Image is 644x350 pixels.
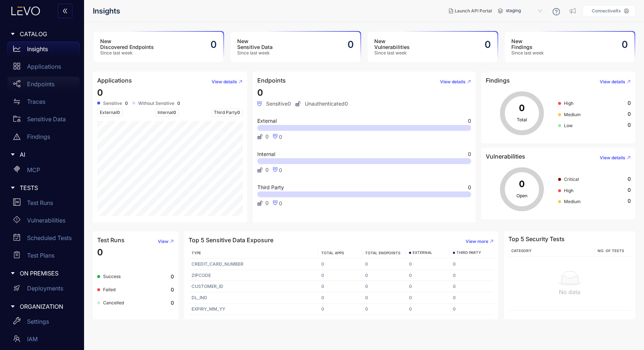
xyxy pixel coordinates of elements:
span: 0 [628,198,631,204]
span: 0 [97,247,103,258]
td: CREDIT_CARD_NUMBER [189,259,318,270]
span: double-left [62,8,68,15]
b: 0 [125,101,128,106]
span: THIRD PARTY [457,251,481,255]
span: 0 [628,100,631,106]
b: 0 [171,287,174,293]
span: 0 [468,118,471,123]
td: 0 [406,270,450,281]
span: View more [466,239,488,244]
p: Insights [27,46,48,52]
td: 0 [362,270,406,281]
span: 0 [628,176,631,182]
span: Sensitive [103,101,122,106]
h3: New Sensitive Data [237,38,273,50]
span: 0 [468,185,471,190]
span: Third Party [211,109,243,117]
span: External [97,109,122,117]
span: caret-right [10,304,15,309]
span: 0 [279,200,282,206]
button: double-left [58,4,72,18]
span: ON PREMISES [20,270,74,277]
a: Traces [7,94,80,112]
p: Test Runs [27,199,53,206]
div: AI [4,147,80,162]
span: Success [103,274,121,279]
p: Vulnerabilities [27,217,65,224]
a: Test Runs [7,195,80,213]
span: 0 [265,167,269,173]
a: Test Plans [7,248,80,266]
span: caret-right [10,152,15,157]
p: Sensitive Data [27,116,66,122]
a: IAM [7,332,80,349]
h4: Vulnerabilities [486,153,525,160]
span: 0 [628,187,631,193]
a: Insights [7,42,80,59]
span: ORGANIZATION [20,303,74,310]
td: 0 [318,270,362,281]
span: Low [564,123,573,128]
span: 0 [237,110,240,115]
button: View details [434,76,471,88]
button: Launch API Portal [443,5,498,17]
td: 0 [450,270,494,281]
h4: Test Runs [97,237,125,243]
td: 0 [362,259,406,270]
span: 0 [117,110,120,115]
td: CUSTOMER_ID [189,281,318,292]
b: 0 [171,300,174,306]
span: AI [20,151,74,158]
span: TESTS [20,184,74,191]
span: 0 [173,110,176,115]
span: swap [13,98,20,105]
span: 0 [265,200,269,206]
span: View details [600,155,625,160]
span: 0 [265,134,269,140]
span: warning [13,133,20,140]
span: 0 [628,111,631,117]
b: 0 [171,274,174,279]
div: ON PREMISES [4,266,80,281]
span: No. of Tests [598,248,624,253]
span: Internal [155,109,179,117]
h4: Applications [97,77,132,84]
h2: 0 [622,39,628,50]
span: caret-right [10,185,15,190]
span: 0 [279,167,282,173]
span: Category [511,248,531,253]
td: 0 [406,304,450,315]
span: 0 [628,122,631,128]
button: View details [206,76,243,88]
p: Test Plans [27,252,54,259]
span: Launch API Portal [455,8,492,14]
p: Findings [27,133,50,140]
td: 0 [406,292,450,304]
h4: Top 5 Sensitive Data Exposure [189,237,273,243]
p: Endpoints [27,81,54,87]
h3: New Vulnerabilities [374,38,410,50]
span: caret-right [10,31,15,37]
span: 0 [97,87,103,98]
h2: 0 [485,39,491,50]
h2: 0 [348,39,354,50]
td: 0 [362,304,406,315]
td: 0 [362,281,406,292]
td: 0 [318,281,362,292]
td: 0 [318,259,362,270]
span: View details [600,79,625,84]
p: MCP [27,167,40,173]
span: staging [506,5,544,17]
span: Internal [257,152,275,157]
b: 0 [177,101,180,106]
td: 0 [450,304,494,315]
span: Since last week [100,50,154,56]
button: View details [594,152,631,164]
span: EXTERNAL [413,251,432,255]
h3: New Discovered Endpoints [100,38,154,50]
span: Since last week [511,50,544,56]
td: DL_IND [189,292,318,304]
span: Medium [564,112,581,117]
h3: New Findings [511,38,544,50]
button: View [152,236,174,247]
